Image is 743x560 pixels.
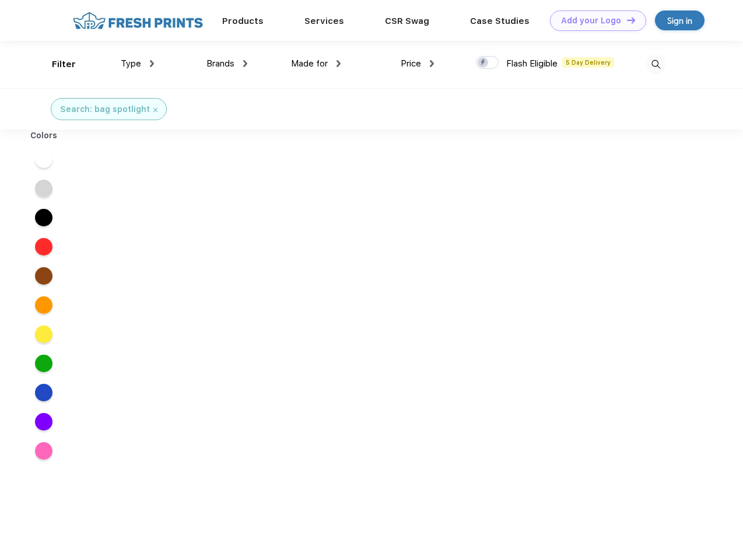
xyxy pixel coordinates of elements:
[60,103,150,116] div: Search: bag spotlight
[506,58,558,69] span: Flash Eligible
[646,55,665,74] img: desktop_search.svg
[291,58,328,69] span: Made for
[561,16,621,26] div: Add your Logo
[430,60,434,67] img: dropdown.png
[222,16,264,26] a: Products
[337,60,341,67] img: dropdown.png
[655,10,705,30] a: Sign in
[206,58,234,69] span: Brands
[69,10,206,31] img: fo%20logo%202.webp
[52,58,76,71] div: Filter
[667,14,692,27] div: Sign in
[153,108,157,112] img: filter_cancel.svg
[243,60,247,67] img: dropdown.png
[562,57,614,68] span: 5 Day Delivery
[150,60,154,67] img: dropdown.png
[627,17,635,23] img: DT
[22,129,66,142] div: Colors
[401,58,421,69] span: Price
[121,58,141,69] span: Type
